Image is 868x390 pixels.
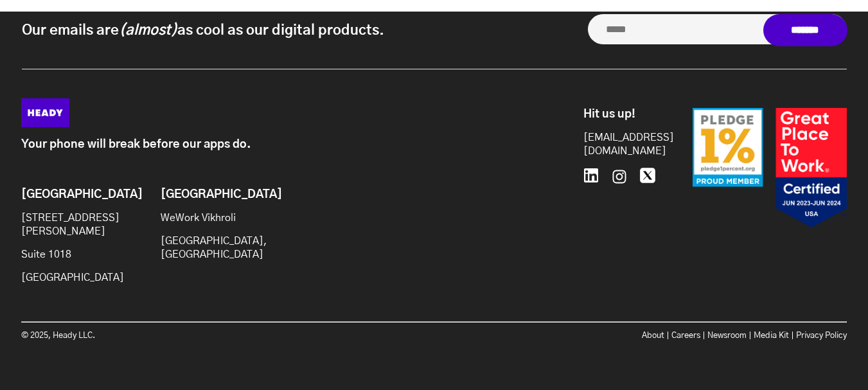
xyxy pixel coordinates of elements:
h6: Hit us up! [583,108,660,122]
img: Heady_Logo_Web-01 (1) [21,98,69,127]
img: Badges-24 [693,108,847,228]
h6: [GEOGRAPHIC_DATA] [161,188,265,202]
p: [GEOGRAPHIC_DATA], [GEOGRAPHIC_DATA] [161,235,265,261]
i: (almost) [119,23,177,37]
a: Newsroom [707,332,747,340]
p: © 2025, Heady LLC. [21,329,434,342]
p: WeWork Vikhroli [161,211,265,225]
a: Careers [671,332,700,340]
p: Our emails are as cool as our digital products. [22,21,384,40]
p: [GEOGRAPHIC_DATA] [21,271,125,285]
a: About [642,332,664,340]
a: Privacy Policy [796,332,847,340]
p: Your phone will break before our apps do. [21,138,526,152]
p: Suite 1018 [21,248,125,261]
p: [STREET_ADDRESS][PERSON_NAME] [21,211,125,238]
a: [EMAIL_ADDRESS][DOMAIN_NAME] [583,131,660,158]
h6: [GEOGRAPHIC_DATA] [21,188,125,202]
a: Media Kit [754,332,789,340]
